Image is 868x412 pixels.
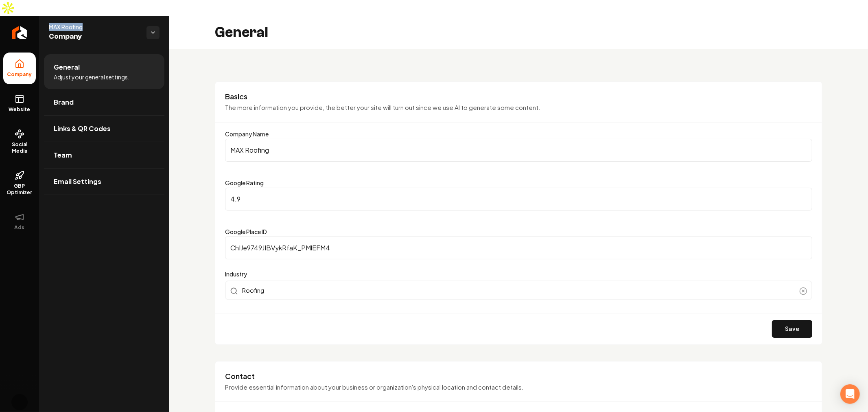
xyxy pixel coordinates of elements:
p: The more information you provide, the better your site will turn out since we use AI to generate ... [225,103,812,112]
span: Ads [11,224,28,231]
span: Website [6,106,34,113]
label: Company Name [225,130,269,138]
button: Ads [3,206,36,237]
a: Email Settings [44,169,164,195]
span: Links & QR Codes [54,124,111,134]
label: Google Place ID [225,228,267,235]
p: Provide essential information about your business or organization's physical location and contact... [225,383,812,392]
h2: General [215,24,268,41]
span: Company [49,31,140,42]
span: Company [4,71,35,78]
img: Sagar Soni [11,394,28,410]
label: Google Rating [225,179,264,186]
h3: Contact [225,371,812,381]
span: MAX Roofing [49,23,140,31]
input: Google Place ID [225,237,812,259]
button: Save [772,320,812,338]
input: Google Rating [225,188,812,210]
span: Brand [54,97,74,107]
h3: Basics [225,92,812,101]
span: Adjust your general settings. [54,73,129,81]
span: General [54,62,80,72]
a: Links & QR Codes [44,116,164,142]
span: GBP Optimizer [3,183,36,196]
div: Open Intercom Messenger [840,384,860,404]
label: Industry [225,269,812,279]
a: Brand [44,89,164,115]
a: Social Media [3,123,36,161]
input: Company Name [225,139,812,162]
a: GBP Optimizer [3,164,36,202]
span: Email Settings [54,177,101,186]
a: Team [44,142,164,168]
span: Team [54,150,72,160]
a: Website [3,88,36,119]
span: Social Media [3,141,36,154]
button: Open user button [11,394,28,410]
img: Rebolt Logo [12,26,27,39]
